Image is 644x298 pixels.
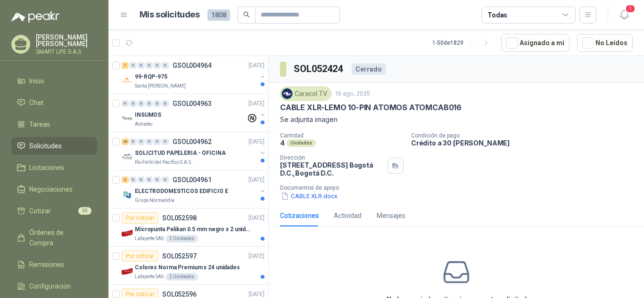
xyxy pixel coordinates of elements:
[11,256,97,274] a: Remisiones
[122,151,133,162] img: Company Logo
[135,235,164,242] p: Lafayette SAS
[487,10,507,20] div: Todas
[162,177,169,183] div: 0
[411,132,640,139] p: Condición de pago
[29,227,88,248] span: Órdenes de Compra
[29,184,73,194] span: Negociaciones
[11,277,97,295] a: Configuración
[154,100,161,107] div: 0
[135,111,161,120] p: INSUMOS
[154,177,161,183] div: 0
[130,100,137,107] div: 0
[135,197,174,204] p: Grupo Normandía
[122,98,266,128] a: 0 0 0 0 0 0 GSOL004963[DATE] Company LogoINSUMOSAlmatec
[122,266,133,277] img: Company Logo
[173,138,212,145] p: GSOL004962
[11,94,97,112] a: Chat
[135,121,153,128] p: Almatec
[280,185,640,191] p: Documentos de apoyo
[11,115,97,133] a: Tareas
[616,7,633,24] button: 1
[335,89,370,98] p: 19 ago, 2025
[122,75,133,86] img: Company Logo
[122,174,266,204] a: 3 0 0 0 0 0 GSOL004961[DATE] Company LogoELECTRODOMESTICOS EDIFICIO EGrupo Normandía
[411,139,640,147] p: Crédito a 30 [PERSON_NAME]
[280,139,285,147] p: 4
[122,136,266,166] a: 26 0 0 0 0 0 GSOL004962[DATE] Company LogoSOLICITUD PAPELERIA - OFICINARio Fertil del Pacífico S....
[280,114,633,125] p: Se adjunta imagen
[154,62,161,69] div: 0
[282,89,292,99] img: Company Logo
[334,210,362,221] div: Actividad
[146,177,153,183] div: 0
[280,191,339,201] button: CABLE XLR.docx
[162,138,169,145] div: 0
[135,225,252,234] p: Micropunta Pelikan 0.5 mm negro x 2 unidades
[29,119,50,129] span: Tareas
[122,113,133,124] img: Company Logo
[625,4,636,13] span: 1
[11,202,97,220] a: Cotizar35
[280,210,319,221] div: Cotizaciones
[135,159,192,166] p: Rio Fertil del Pacífico S.A.S.
[135,263,240,272] p: Colores Norma Premium x 24 unidades
[11,72,97,90] a: Inicio
[280,103,462,113] p: CABLE XLR-LEMO 10-PIN ATOMOS ATOMCAB016
[162,215,197,221] p: SOL052598
[29,162,64,173] span: Licitaciones
[294,62,344,76] h3: SOL052424
[162,291,197,298] p: SOL052596
[248,176,264,185] p: [DATE]
[130,177,137,183] div: 0
[146,138,153,145] div: 0
[135,187,228,196] p: ELECTRODOMESTICOS EDIFICIO E
[138,62,145,69] div: 0
[135,149,226,158] p: SOLICITUD PAPELERIA - OFICINA
[280,161,384,177] p: [STREET_ADDRESS] Bogotá D.C. , Bogotá D.C.
[352,64,386,75] div: Cerrado
[78,207,91,215] span: 35
[29,141,62,151] span: Solicitudes
[122,138,129,145] div: 26
[248,252,264,261] p: [DATE]
[138,100,145,107] div: 0
[29,97,43,108] span: Chat
[11,137,97,155] a: Solicitudes
[162,253,197,259] p: SOL052597
[29,281,71,291] span: Configuración
[122,212,158,224] div: Por cotizar
[501,34,570,52] button: Asignado a mi
[29,76,44,86] span: Inicio
[11,224,97,252] a: Órdenes de Compra
[36,49,97,55] p: SMART LIFE S.A.S
[165,273,198,281] div: 2 Unidades
[173,62,212,69] p: GSOL004964
[248,61,264,70] p: [DATE]
[36,34,97,47] p: [PERSON_NAME] [PERSON_NAME]
[377,210,405,221] div: Mensajes
[162,62,169,69] div: 0
[207,9,230,21] span: 1808
[122,100,129,107] div: 0
[122,250,158,262] div: Por cotizar
[29,259,64,270] span: Remisiones
[162,100,169,107] div: 0
[248,214,264,223] p: [DATE]
[11,159,97,177] a: Licitaciones
[243,11,250,18] span: search
[140,8,200,22] h1: Mis solicitudes
[130,138,137,145] div: 0
[280,87,331,101] div: Caracol TV
[287,139,316,147] div: Unidades
[154,138,161,145] div: 0
[173,177,212,183] p: GSOL004961
[108,247,268,285] a: Por cotizarSOL052597[DATE] Company LogoColores Norma Premium x 24 unidadesLafayette SAS2 Unidades
[11,180,97,198] a: Negociaciones
[122,227,133,239] img: Company Logo
[248,137,264,146] p: [DATE]
[248,99,264,108] p: [DATE]
[173,100,212,107] p: GSOL004963
[146,62,153,69] div: 0
[577,34,633,52] button: No Leídos
[138,177,145,183] div: 0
